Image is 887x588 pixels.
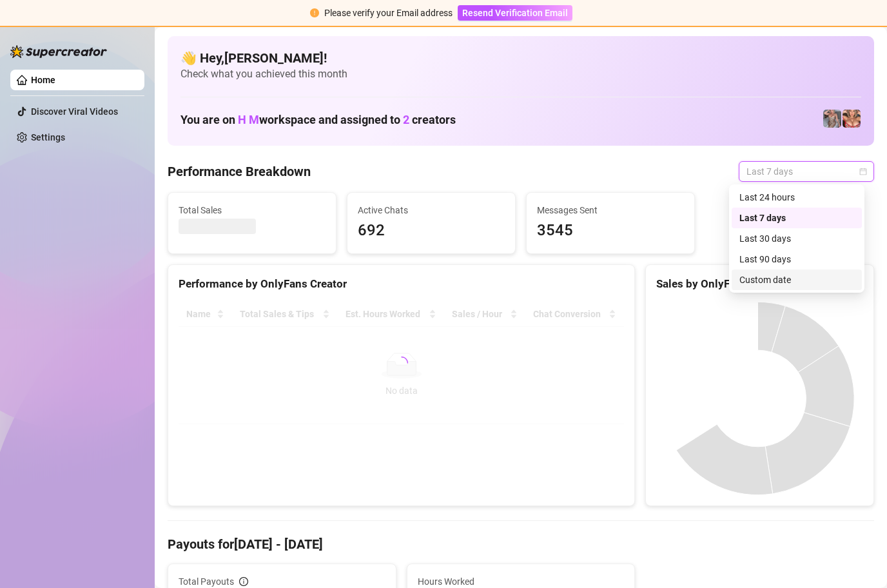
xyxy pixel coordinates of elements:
div: Last 24 hours [739,190,854,204]
div: Performance by OnlyFans Creator [179,275,624,293]
a: Discover Viral Videos [31,106,118,117]
a: Home [31,75,55,85]
span: Active Chats [358,203,505,217]
span: loading [393,355,409,371]
span: calendar [859,168,867,175]
h1: You are on workspace and assigned to creators [180,113,456,127]
span: exclamation-circle [310,8,319,17]
span: H M [238,113,259,126]
div: Sales by OnlyFans Creator [656,275,863,293]
h4: Performance Breakdown [168,162,311,181]
div: Last 7 days [739,211,854,225]
span: info-circle [239,577,248,586]
div: Last 7 days [732,208,862,228]
a: Settings [31,132,65,142]
button: Resend Verification Email [458,5,572,21]
div: Last 24 hours [732,187,862,208]
div: Last 90 days [732,249,862,269]
h4: Payouts for [DATE] - [DATE] [168,535,874,553]
span: 2 [403,113,409,126]
span: Check what you achieved this month [180,67,861,81]
div: Custom date [732,269,862,290]
img: pennylondon [843,110,861,128]
h4: 👋 Hey, [PERSON_NAME] ! [180,49,861,67]
span: Last 7 days [746,162,866,181]
span: Total Sales [179,203,326,217]
div: Last 90 days [739,252,854,266]
div: Last 30 days [732,228,862,249]
span: Resend Verification Email [462,8,568,18]
span: 692 [358,219,505,243]
img: pennylondonvip [823,110,841,128]
span: 3545 [537,219,684,243]
div: Custom date [739,273,854,287]
span: Messages Sent [537,203,684,217]
div: Please verify your Email address [324,6,453,20]
img: logo-BBDzfeDw.svg [10,45,107,58]
div: Last 30 days [739,231,854,246]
